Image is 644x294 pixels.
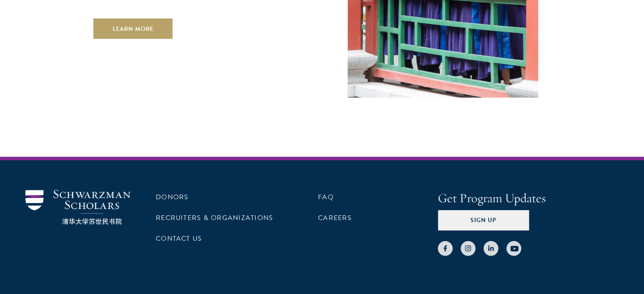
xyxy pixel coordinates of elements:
h4: Get Program Updates [438,190,619,207]
a: Contact Us [156,234,202,244]
a: FAQ [318,192,334,202]
a: Learn More [94,19,173,39]
button: Sign Up [438,210,529,231]
a: Donors [156,192,188,202]
a: Recruiters & Organizations [156,213,273,223]
img: Schwarzman Scholars [25,190,130,225]
a: Careers [318,213,352,223]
